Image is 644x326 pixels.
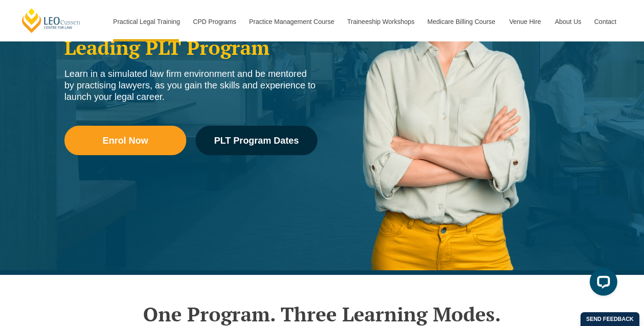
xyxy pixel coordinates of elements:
a: Contact [587,2,623,41]
h2: Welcome to Australia’s Leading PLT Program [64,12,317,59]
a: Enrol Now [64,126,186,155]
a: Medicare Billing Course [420,2,502,41]
a: Practical Legal Training [106,2,186,41]
a: CPD Programs [186,2,242,41]
div: Learn in a simulated law firm environment and be mentored by practising lawyers, as you gain the ... [64,68,317,103]
a: Traineeship Workshops [340,2,420,41]
a: [PERSON_NAME] Centre for Law [21,7,82,34]
a: Venue Hire [502,2,548,41]
a: About Us [548,2,587,41]
a: PLT Program Dates [195,126,317,155]
span: PLT Program Dates [214,136,299,145]
iframe: LiveChat chat widget [582,264,621,303]
h2: One Program. Three Learning Modes. [60,303,584,326]
a: Practice Management Course [242,2,340,41]
span: Enrol Now [103,136,148,145]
